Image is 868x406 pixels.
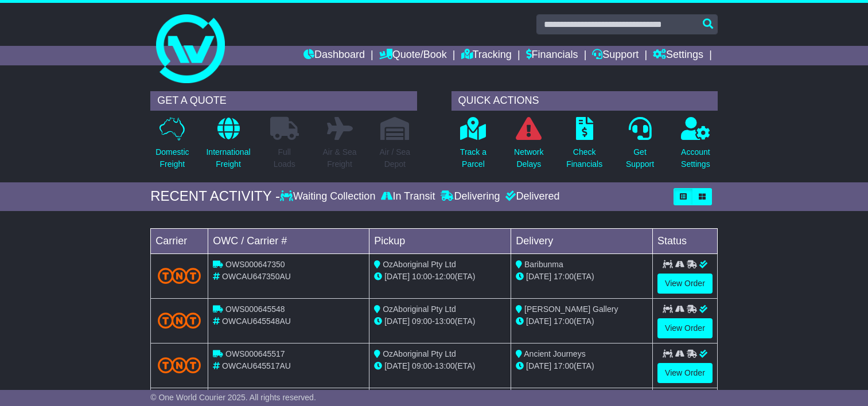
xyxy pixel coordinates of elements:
[524,260,563,269] span: Baribunma
[222,317,291,326] span: OWCAU645548AU
[513,116,544,177] a: NetworkDelays
[369,228,511,253] td: Pickup
[225,349,285,358] span: OWS000645517
[554,272,574,281] span: 17:00
[625,116,655,177] a: GetSupport
[657,318,713,338] a: View Order
[460,116,487,177] a: Track aParcel
[384,317,410,326] span: [DATE]
[526,272,551,281] span: [DATE]
[514,146,543,170] p: Network Delays
[681,146,710,170] p: Account Settings
[158,268,201,283] img: TNT_Domestic.png
[225,304,285,314] span: OWS000645548
[524,349,585,358] span: Ancient Journeys
[503,190,559,203] div: Delivered
[379,146,410,170] p: Air / Sea Depot
[379,46,447,65] a: Quote/Book
[451,91,718,111] div: QUICK ACTIONS
[511,228,653,253] td: Delivery
[626,146,654,170] p: Get Support
[374,315,506,327] div: - (ETA)
[516,360,648,372] div: (ETA)
[374,271,506,283] div: - (ETA)
[155,146,189,170] p: Domestic Freight
[566,146,602,170] p: Check Financials
[438,190,503,203] div: Delivering
[208,228,369,253] td: OWC / Carrier #
[653,228,718,253] td: Status
[592,46,639,65] a: Support
[206,146,250,170] p: International Freight
[526,46,578,65] a: Financials
[205,116,251,177] a: InternationalFreight
[526,317,551,326] span: [DATE]
[412,317,432,326] span: 09:00
[657,274,713,294] a: View Order
[158,313,201,328] img: TNT_Domestic.png
[374,360,506,372] div: - (ETA)
[461,46,512,65] a: Tracking
[516,315,648,327] div: (ETA)
[524,304,618,314] span: [PERSON_NAME] Gallery
[526,361,551,370] span: [DATE]
[412,272,432,281] span: 10:00
[384,361,410,370] span: [DATE]
[653,46,703,65] a: Settings
[383,349,456,358] span: OzAboriginal Pty Ltd
[460,146,486,170] p: Track a Parcel
[435,361,455,370] span: 13:00
[554,317,574,326] span: 17:00
[566,116,603,177] a: CheckFinancials
[383,260,456,269] span: OzAboriginal Pty Ltd
[383,304,456,314] span: OzAboriginal Pty Ltd
[225,260,285,269] span: OWS000647350
[222,272,291,281] span: OWCAU647350AU
[150,91,417,111] div: GET A QUOTE
[657,363,713,383] a: View Order
[151,228,208,253] td: Carrier
[378,190,438,203] div: In Transit
[435,272,455,281] span: 12:00
[150,188,280,205] div: RECENT ACTIVITY -
[435,317,455,326] span: 13:00
[150,393,316,402] span: © One World Courier 2025. All rights reserved.
[270,146,299,170] p: Full Loads
[680,116,711,177] a: AccountSettings
[222,361,291,370] span: OWCAU645517AU
[155,116,189,177] a: DomesticFreight
[280,190,378,203] div: Waiting Collection
[516,271,648,283] div: (ETA)
[322,146,356,170] p: Air & Sea Freight
[412,361,432,370] span: 09:00
[158,357,201,373] img: TNT_Domestic.png
[554,361,574,370] span: 17:00
[384,272,410,281] span: [DATE]
[303,46,365,65] a: Dashboard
